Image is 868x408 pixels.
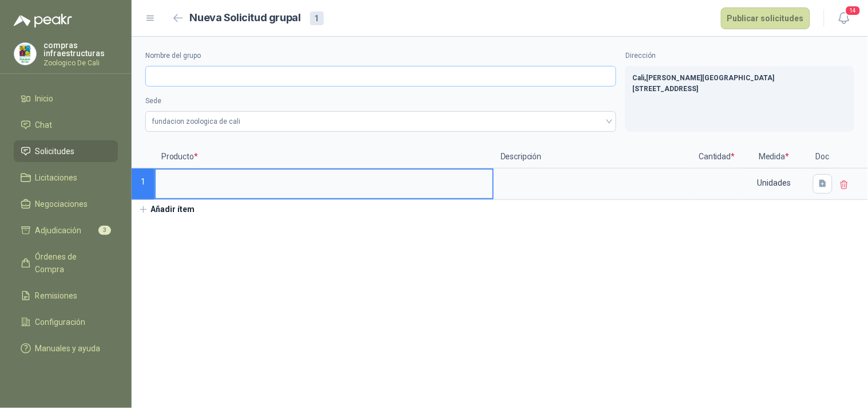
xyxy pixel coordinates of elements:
[14,193,118,215] a: Negociaciones
[740,146,808,168] p: Medida
[845,5,861,16] span: 14
[14,43,36,65] img: Company Logo
[14,140,118,162] a: Solicitudes
[35,145,75,158] span: Solicitudes
[98,226,111,235] span: 3
[14,311,118,333] a: Configuración
[152,113,609,130] span: fundacion zoologica de cali
[35,342,101,355] span: Manuales y ayuda
[14,14,72,28] img: Logo peakr
[721,7,810,29] button: Publicar solicitudes
[145,50,616,61] label: Nombre del grupo
[35,119,53,131] span: Chat
[310,11,324,25] div: 1
[808,146,837,168] p: Doc
[35,316,86,328] span: Configuración
[35,224,82,237] span: Adjudicación
[35,92,54,105] span: Inicio
[14,338,118,359] a: Manuales y ayuda
[632,73,847,84] p: Cali , [PERSON_NAME][GEOGRAPHIC_DATA]
[14,88,118,109] a: Inicio
[741,170,807,196] div: Unidades
[145,96,616,107] label: Sede
[632,84,847,95] p: [STREET_ADDRESS]
[14,285,118,307] a: Remisiones
[14,219,118,241] a: Adjudicación3
[132,168,154,200] p: 1
[43,41,118,57] p: compras infraestructuras
[35,171,78,184] span: Licitaciones
[132,200,202,219] button: Añadir ítem
[694,146,740,168] p: Cantidad
[14,114,118,136] a: Chat
[35,198,88,210] span: Negociaciones
[35,250,107,276] span: Órdenes de Compra
[834,8,854,29] button: 14
[35,289,78,302] span: Remisiones
[14,246,118,280] a: Órdenes de Compra
[43,60,118,66] p: Zoologico De Cali
[14,167,118,189] a: Licitaciones
[494,146,694,168] p: Descripción
[625,50,854,61] label: Dirección
[154,146,494,168] p: Producto
[190,10,301,26] h2: Nueva Solicitud grupal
